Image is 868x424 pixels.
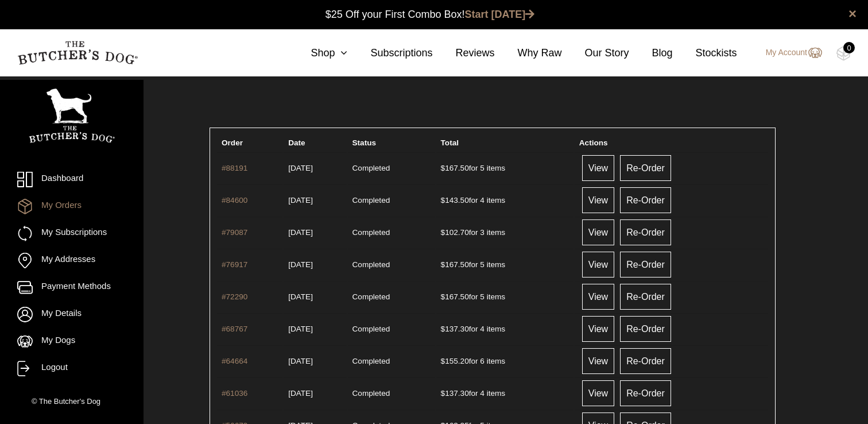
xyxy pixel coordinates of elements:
[288,196,313,205] time: [DATE]
[288,228,313,237] time: [DATE]
[848,7,857,21] a: close
[441,228,469,237] span: 102.70
[620,316,671,342] a: Re-Order
[222,357,247,365] a: #64664
[288,357,313,365] time: [DATE]
[288,45,347,61] a: Shop
[620,219,671,245] a: Re-Order
[629,45,673,61] a: Blog
[441,138,459,147] span: Total
[754,46,822,60] a: My Account
[582,316,614,342] a: View
[17,307,126,322] a: My Details
[441,196,469,205] span: 143.50
[582,187,614,213] a: View
[441,260,469,269] span: 167.50
[29,88,115,143] img: TBD_Portrait_Logo_White.png
[620,380,671,406] a: Re-Order
[17,361,126,376] a: Logout
[348,377,435,408] td: Completed
[288,389,313,398] time: [DATE]
[222,325,247,333] a: #68767
[582,155,614,181] a: View
[17,199,126,214] a: My Orders
[620,284,671,310] a: Re-Order
[222,196,247,205] a: #84600
[620,252,671,277] a: Re-Order
[348,217,435,248] td: Completed
[436,152,573,183] td: for 5 items
[441,325,469,333] span: 137.30
[441,389,445,398] span: $
[222,138,243,147] span: Order
[620,187,671,213] a: Re-Order
[441,389,469,398] span: 137.30
[436,217,573,248] td: for 3 items
[579,138,608,147] span: Actions
[348,184,435,215] td: Completed
[222,228,247,237] a: #79087
[288,292,313,301] time: [DATE]
[436,377,573,408] td: for 4 items
[348,281,435,312] td: Completed
[495,45,562,61] a: Why Raw
[288,260,313,269] time: [DATE]
[673,45,737,61] a: Stockists
[352,138,377,147] span: Status
[441,357,445,365] span: $
[288,325,313,333] time: [DATE]
[441,292,445,301] span: $
[582,284,614,310] a: View
[222,389,247,398] a: #61036
[222,260,247,269] a: #76917
[17,334,126,349] a: My Dogs
[441,260,445,269] span: $
[348,152,435,183] td: Completed
[441,292,469,301] span: 167.50
[582,348,614,374] a: View
[348,249,435,280] td: Completed
[436,184,573,215] td: for 4 items
[582,252,614,277] a: View
[582,380,614,406] a: View
[441,325,445,333] span: $
[17,172,126,187] a: Dashboard
[436,313,573,344] td: for 4 items
[441,164,469,172] span: 167.50
[620,348,671,374] a: Re-Order
[436,249,573,280] td: for 5 items
[348,313,435,344] td: Completed
[836,46,851,61] img: TBD_Cart-Empty.png
[441,228,445,237] span: $
[843,42,855,53] div: 0
[465,9,535,20] a: Start [DATE]
[441,164,445,172] span: $
[288,164,313,172] time: [DATE]
[222,292,247,301] a: #72290
[17,226,126,241] a: My Subscriptions
[348,345,435,376] td: Completed
[441,357,469,365] span: 155.20
[17,280,126,295] a: Payment Methods
[222,164,247,172] a: #88191
[347,45,432,61] a: Subscriptions
[432,45,494,61] a: Reviews
[436,281,573,312] td: for 5 items
[17,253,126,268] a: My Addresses
[441,196,445,205] span: $
[582,219,614,245] a: View
[562,45,629,61] a: Our Story
[620,155,671,181] a: Re-Order
[436,345,573,376] td: for 6 items
[288,138,305,147] span: Date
